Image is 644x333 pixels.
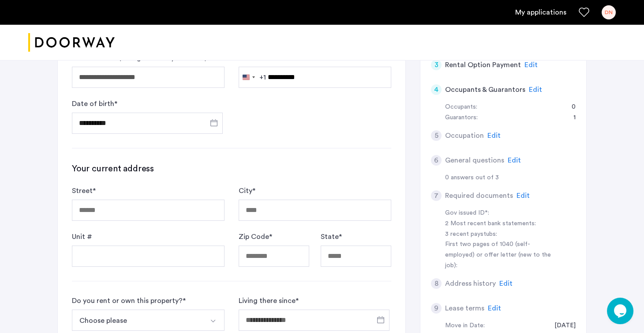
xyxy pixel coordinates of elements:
[445,239,556,271] div: First two pages of 1040 (self-employed) or offer letter (new to the job):
[72,295,186,306] div: Do you rent or own this property? *
[431,84,442,95] div: 4
[431,60,442,70] div: 3
[517,192,530,199] span: Edit
[445,229,556,240] div: 3 recent paystubs:
[72,163,391,175] h3: Your current address
[445,155,504,166] h5: General questions
[579,7,589,18] a: Favorites
[431,130,442,141] div: 5
[28,26,115,59] img: logo
[210,318,217,325] img: arrow
[239,185,255,196] label: City *
[546,321,576,331] div: 08/22/2025
[259,72,266,83] div: +1
[607,298,635,324] iframe: chat widget
[445,321,485,331] div: Move in Date:
[445,60,521,70] h5: Rental Option Payment
[563,102,576,113] div: 0
[72,185,96,196] label: Street *
[239,67,266,87] button: Selected country
[431,278,442,289] div: 8
[445,102,477,113] div: Occupants:
[508,157,521,164] span: Edit
[72,310,204,331] button: Select option
[28,26,115,59] a: Cazamio logo
[375,314,386,325] button: Open calendar
[445,278,496,289] h5: Address history
[445,303,484,314] h5: Lease terms
[445,190,513,201] h5: Required documents
[445,84,525,95] h5: Occupants & Guarantors
[515,7,566,18] a: My application
[529,86,542,93] span: Edit
[431,190,442,201] div: 7
[445,208,556,219] div: Gov issued ID*:
[431,155,442,166] div: 6
[487,132,501,139] span: Edit
[445,173,576,183] div: 0 answers out of 3
[203,310,225,331] button: Select option
[602,5,616,19] div: DN
[239,231,272,242] label: Zip Code *
[445,130,484,141] h5: Occupation
[72,231,92,242] label: Unit #
[445,113,478,123] div: Guarantors:
[239,295,299,306] label: Living there since *
[445,219,556,229] div: 2 Most recent bank statements:
[524,61,538,68] span: Edit
[431,303,442,314] div: 9
[565,113,576,123] div: 1
[209,117,219,128] button: Open calendar
[321,231,342,242] label: State *
[499,280,513,287] span: Edit
[488,305,501,312] span: Edit
[72,98,117,109] label: Date of birth *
